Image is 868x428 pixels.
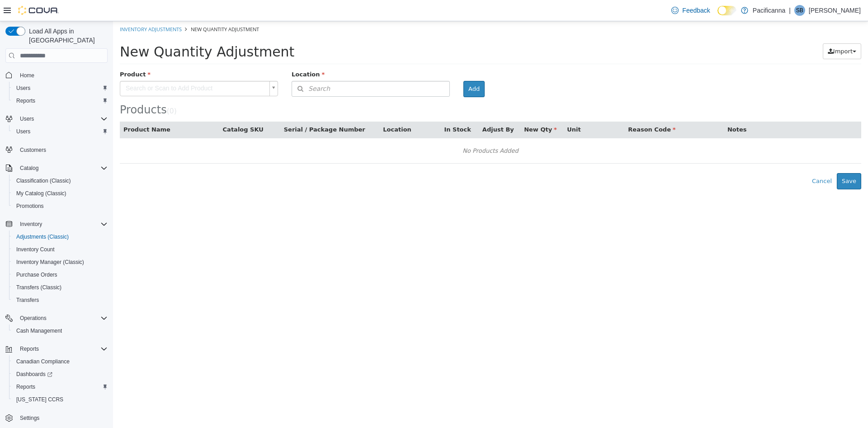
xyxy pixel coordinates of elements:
[16,233,69,240] span: Adjustments (Classic)
[369,104,403,113] button: Adjust By
[9,125,111,138] button: Users
[13,83,108,94] span: Users
[16,343,108,354] span: Reports
[16,113,38,124] button: Users
[13,257,108,268] span: Inventory Manager (Classic)
[10,104,59,113] button: Product Name
[16,144,108,155] span: Customers
[13,95,108,106] span: Reports
[179,63,217,72] span: Search
[2,343,111,355] button: Reports
[13,356,108,367] span: Canadian Compliance
[16,358,70,365] span: Canadian Compliance
[13,325,108,336] span: Cash Management
[515,105,562,112] span: Reason Code
[13,394,67,405] a: [US_STATE] CCRS
[16,396,63,403] span: [US_STATE] CCRS
[2,218,111,230] button: Inventory
[16,163,108,174] span: Catalog
[668,1,713,19] a: Feedback
[16,271,57,278] span: Purchase Orders
[13,295,108,306] span: Transfers
[16,219,108,230] span: Inventory
[9,200,111,212] button: Promotions
[16,313,50,324] button: Operations
[20,221,42,228] span: Inventory
[2,68,111,81] button: Home
[794,5,805,16] div: Sandra Boyd
[9,174,111,187] button: Classification (Classic)
[614,104,635,113] button: Notes
[18,6,59,15] img: Cova
[454,104,469,113] button: Unit
[13,95,39,106] a: Reports
[16,113,108,124] span: Users
[20,72,34,79] span: Home
[13,175,75,186] a: Classification (Classic)
[809,5,861,16] p: [PERSON_NAME]
[16,259,84,266] span: Inventory Manager (Classic)
[9,381,111,393] button: Reports
[16,202,44,210] span: Promotions
[7,82,54,95] span: Products
[20,345,39,353] span: Reports
[179,50,212,56] span: Location
[13,257,88,268] a: Inventory Manager (Classic)
[7,5,69,11] a: Inventory Adjustments
[13,282,65,293] a: Transfers (Classic)
[724,152,748,168] button: Save
[717,6,736,15] input: Dark Mode
[9,325,111,337] button: Cash Management
[25,27,108,45] span: Load All Apps in [GEOGRAPHIC_DATA]
[9,268,111,281] button: Purchase Orders
[13,126,108,137] span: Users
[57,86,61,94] span: 0
[13,394,108,405] span: Washington CCRS
[20,115,34,122] span: Users
[13,356,73,367] a: Canadian Compliance
[13,369,108,380] span: Dashboards
[682,6,710,15] span: Feedback
[13,123,742,136] div: No Products Added
[20,165,38,172] span: Catalog
[694,152,724,168] button: Cancel
[16,327,62,334] span: Cash Management
[110,104,152,113] button: Catalog SKU
[16,163,42,174] button: Catalog
[270,104,300,113] button: Location
[16,284,61,291] span: Transfers (Classic)
[20,315,47,322] span: Operations
[13,231,72,242] a: Adjustments (Classic)
[9,281,111,294] button: Transfers (Classic)
[16,145,50,155] a: Customers
[16,128,30,135] span: Users
[2,411,111,424] button: Settings
[796,5,803,16] span: SB
[13,188,70,199] a: My Catalog (Classic)
[13,201,47,212] a: Promotions
[16,97,35,104] span: Reports
[13,175,108,186] span: Classification (Classic)
[16,412,108,423] span: Settings
[7,23,181,38] span: New Quantity Adjustment
[720,27,740,33] span: Import
[9,294,111,306] button: Transfers
[16,383,35,390] span: Reports
[13,244,58,255] a: Inventory Count
[16,69,108,80] span: Home
[9,82,111,94] button: Users
[13,381,108,392] span: Reports
[9,393,111,406] button: [US_STATE] CCRS
[13,244,108,255] span: Inventory Count
[331,104,359,113] button: In Stock
[16,246,55,253] span: Inventory Count
[2,143,111,156] button: Customers
[13,231,108,242] span: Adjustments (Classic)
[16,371,52,378] span: Dashboards
[13,381,39,392] a: Reports
[9,94,111,107] button: Reports
[16,296,39,304] span: Transfers
[411,105,444,112] span: New Qty
[16,190,66,197] span: My Catalog (Classic)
